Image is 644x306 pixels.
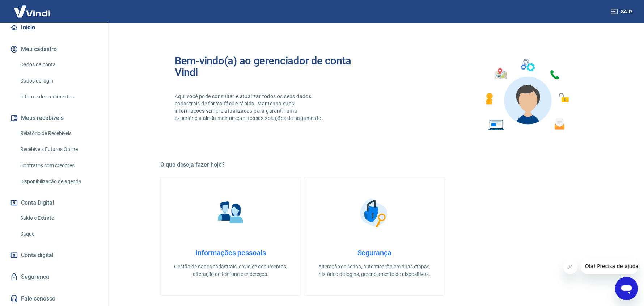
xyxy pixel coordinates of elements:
a: Saque [17,227,99,242]
iframe: Fechar mensagem [563,260,578,274]
img: Vindi [9,0,56,22]
a: Dados da conta [17,57,99,72]
button: Meus recebíveis [9,110,99,126]
a: Recebíveis Futuros Online [17,142,99,157]
p: Alteração de senha, autenticação em duas etapas, histórico de logins, gerenciamento de dispositivos. [316,263,433,278]
h5: O que deseja fazer hoje? [160,161,589,168]
a: Início [9,20,99,35]
h4: Segurança [316,248,433,257]
a: Informe de rendimentos [17,89,99,104]
a: SegurançaSegurançaAlteração de senha, autenticação em duas etapas, histórico de logins, gerenciam... [304,177,445,296]
a: Segurança [9,269,99,285]
a: Conta digital [9,247,99,263]
img: Segurança [356,195,393,231]
h2: Bem-vindo(a) ao gerenciador de conta Vindi [175,55,374,78]
img: Informações pessoais [213,195,249,231]
p: Aqui você pode consultar e atualizar todos os seus dados cadastrais de forma fácil e rápida. Mant... [175,93,325,122]
iframe: Botão para abrir a janela de mensagens [615,277,638,300]
a: Dados de login [17,74,99,88]
img: Imagem de um avatar masculino com diversos icones exemplificando as funcionalidades do gerenciado... [479,55,574,135]
a: Disponibilização de agenda [17,174,99,189]
p: Gestão de dados cadastrais, envio de documentos, alteração de telefone e endereços. [172,263,289,278]
button: Conta Digital [9,195,99,211]
button: Sair [609,5,635,18]
span: Conta digital [21,250,54,260]
a: Saldo e Extrato [17,211,99,226]
a: Contratos com credores [17,158,99,173]
h4: Informações pessoais [172,248,289,257]
span: Olá! Precisa de ajuda? [4,5,61,11]
iframe: Mensagem da empresa [581,258,638,274]
a: Informações pessoaisInformações pessoaisGestão de dados cadastrais, envio de documentos, alteraçã... [160,177,301,296]
button: Meu cadastro [9,41,99,57]
a: Relatório de Recebíveis [17,126,99,141]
